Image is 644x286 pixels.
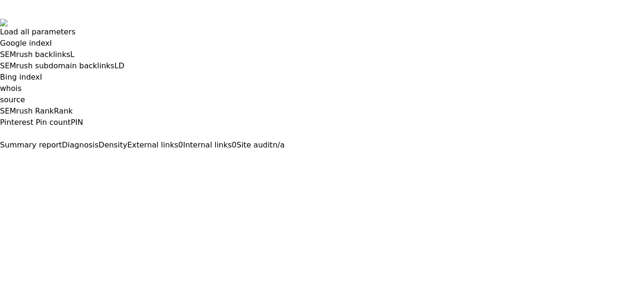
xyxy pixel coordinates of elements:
span: n/a [272,140,284,149]
a: Site auditn/a [237,140,285,149]
span: I [40,73,42,82]
span: 0 [232,140,237,149]
span: Internal links [183,140,231,149]
span: I [50,39,52,48]
span: Density [99,140,127,149]
span: PIN [71,118,83,127]
span: External links [127,140,178,149]
span: Rank [54,106,73,115]
span: Diagnosis [62,140,99,149]
span: 0 [178,140,183,149]
span: Site audit [237,140,273,149]
span: L [70,50,74,59]
span: LD [115,61,124,70]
